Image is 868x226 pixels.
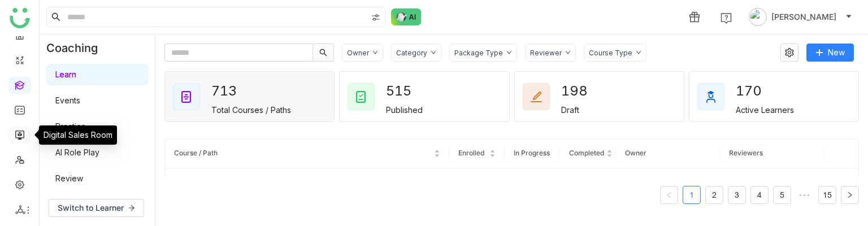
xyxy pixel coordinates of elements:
[211,105,291,115] div: Total Courses / Paths
[819,186,836,203] a: 15
[58,202,124,214] span: Switch to Learner
[55,147,99,157] a: AI Role Play
[354,90,368,103] img: published_courses.svg
[569,149,604,157] span: Completed
[747,8,854,26] button: [PERSON_NAME]
[174,149,218,157] span: Course / Path
[55,95,80,105] a: Events
[660,186,678,204] button: Previous Page
[771,11,836,23] span: [PERSON_NAME]
[49,199,144,217] button: Switch to Learner
[39,125,117,145] div: Digital Sales Room
[683,186,701,204] li: 1
[561,105,579,115] div: Draft
[10,8,30,28] img: logo
[55,69,76,79] a: Learn
[530,90,543,103] img: draft_courses.svg
[514,149,550,157] span: In Progress
[750,186,769,204] li: 4
[458,149,484,157] span: Enrolled
[625,149,646,157] span: Owner
[796,186,814,204] span: •••
[386,105,423,115] div: Published
[449,168,505,210] td: 1
[560,168,615,210] td: 0
[828,46,845,59] span: New
[55,121,86,131] a: Practice
[806,44,854,62] button: New
[530,49,562,57] div: Reviewer
[561,79,602,103] div: 198
[728,186,746,204] li: 3
[796,186,814,204] li: Next 5 Pages
[505,168,560,210] td: 0
[386,79,427,103] div: 515
[751,186,768,203] a: 4
[391,8,422,25] img: ask-buddy-normal.svg
[736,79,776,103] div: 170
[774,186,791,203] a: 5
[818,186,836,204] li: 15
[721,12,732,24] img: help.svg
[773,186,791,204] li: 5
[454,49,503,57] div: Package Type
[706,186,723,203] a: 2
[729,149,763,157] span: Reviewers
[40,34,115,62] div: Coaching
[728,186,745,203] a: 3
[683,186,700,203] a: 1
[736,105,794,115] div: Active Learners
[749,8,767,26] img: avatar
[841,186,859,204] button: Next Page
[347,49,369,57] div: Owner
[589,49,632,57] div: Course Type
[396,49,427,57] div: Category
[371,13,380,22] img: search-type.svg
[180,90,193,103] img: total_courses.svg
[55,173,83,183] a: Review
[705,186,723,204] li: 2
[704,90,718,103] img: active_learners.svg
[211,79,252,103] div: 713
